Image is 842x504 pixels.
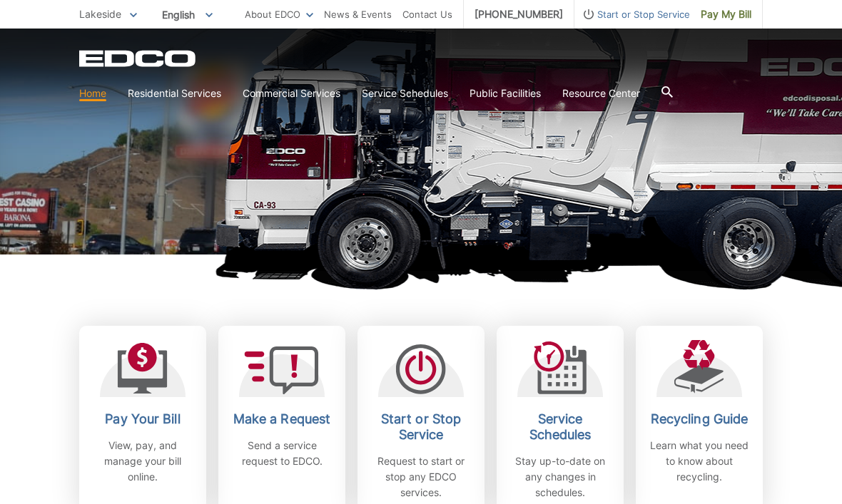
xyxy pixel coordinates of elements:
[402,6,452,22] a: Contact Us
[362,86,448,101] a: Service Schedules
[507,411,613,443] h2: Service Schedules
[90,438,196,485] p: View, pay, and manage your bill online.
[151,3,223,26] span: English
[324,6,392,22] a: News & Events
[79,8,121,20] span: Lakeside
[229,411,335,427] h2: Make a Request
[245,6,313,22] a: About EDCO
[229,438,335,469] p: Send a service request to EDCO.
[128,86,221,101] a: Residential Services
[90,411,196,427] h2: Pay Your Bill
[79,50,198,67] a: EDCD logo. Return to the homepage.
[79,86,106,101] a: Home
[701,6,751,22] span: Pay My Bill
[562,86,640,101] a: Resource Center
[470,86,541,101] a: Public Facilities
[368,453,474,500] p: Request to start or stop any EDCO services.
[507,453,613,500] p: Stay up-to-date on any changes in schedules.
[243,86,340,101] a: Commercial Services
[368,411,474,443] h2: Start or Stop Service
